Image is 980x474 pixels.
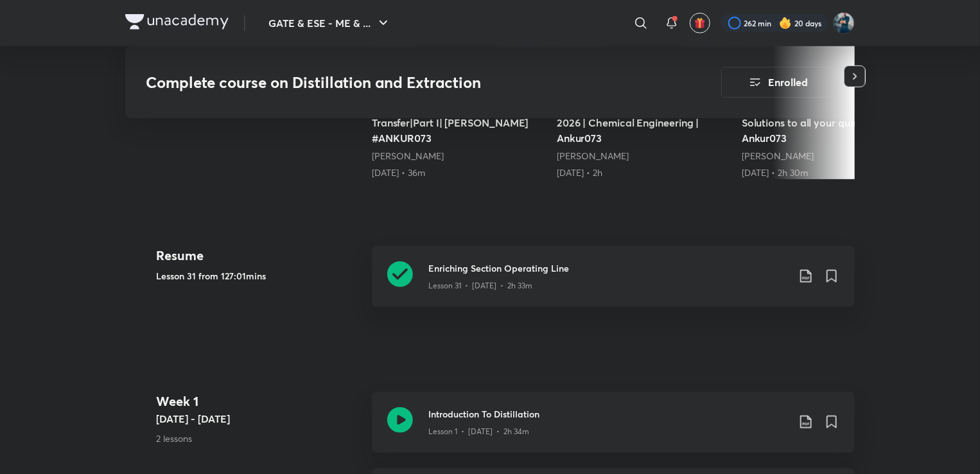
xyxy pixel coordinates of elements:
h3: Introduction To Distillation [428,407,788,421]
p: Lesson 31 • [DATE] • 2h 33m [428,280,532,292]
h5: Lesson 31 from 127:01mins [156,269,362,283]
img: avatar [694,17,706,29]
p: 2 lessons [156,432,362,445]
div: 22nd Aug • 2h [557,166,731,179]
img: Company Logo [125,14,229,30]
h3: Enriching Section Operating Line [428,261,788,275]
h5: [DATE] - [DATE] [156,411,362,426]
a: Company Logo [125,14,229,33]
div: Ankur Bansal [557,150,731,162]
button: Enrolled [721,67,834,98]
h3: Complete course on Distillation and Extraction [146,73,649,92]
div: Ankur Bansal [372,150,547,162]
div: 17th Jul • 36m [372,166,547,179]
img: Vinay Upadhyay [833,12,855,34]
button: GATE & ESE - ME & ... [261,10,399,36]
img: streak [779,17,792,30]
a: Introduction To DistillationLesson 1 • [DATE] • 2h 34m [372,392,855,468]
a: [PERSON_NAME] [742,150,814,162]
h4: Resume [156,246,362,265]
button: avatar [690,13,710,33]
a: [PERSON_NAME] [372,150,444,162]
h5: Let's Learn Evaporators | Heat Transfer|Part I| [PERSON_NAME] #ANKUR073 [372,100,547,146]
a: Enriching Section Operating LineLesson 31 • [DATE] • 2h 33m [372,246,855,322]
h5: How to get top 100 rank in GATE 2026 | Chemical Engineering | Ankur073 [557,100,731,146]
h4: Week 1 [156,392,362,411]
div: 28th Aug • 2h 30m [742,166,916,179]
div: Ankur Bansal [742,150,916,162]
p: Lesson 1 • [DATE] • 2h 34m [428,426,529,437]
a: [PERSON_NAME] [557,150,629,162]
h5: Ask me anything session | Get Solutions to all your queries | Ankur073 [742,100,916,146]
